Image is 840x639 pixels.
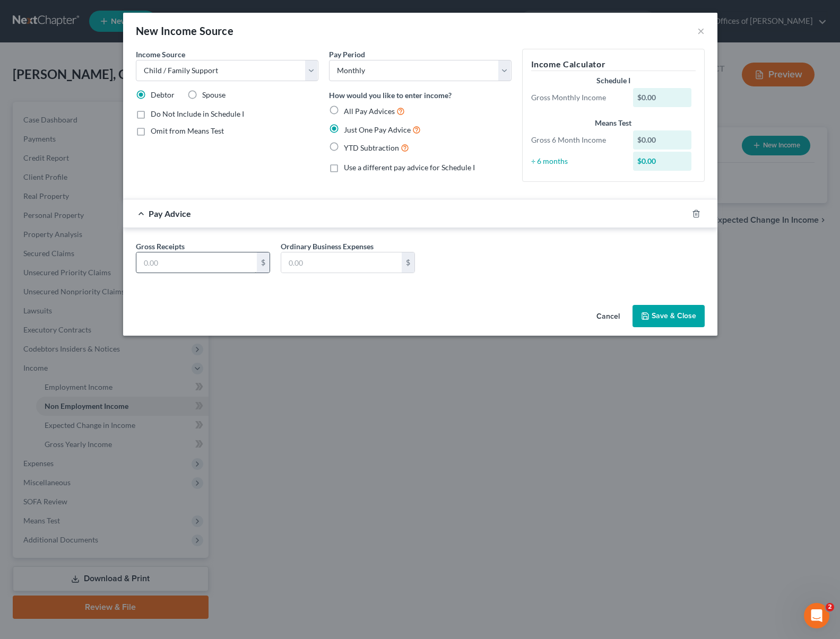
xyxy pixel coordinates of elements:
[281,241,374,252] label: Ordinary Business Expenses
[826,603,834,611] span: 2
[136,50,185,59] span: Income Source
[136,241,185,252] label: Gross Receipts
[329,90,452,101] label: How would you like to enter income?
[151,90,175,99] span: Debtor
[344,125,411,134] span: Just One Pay Advice
[402,252,414,273] div: $
[633,88,691,107] div: $0.00
[257,252,270,273] div: $
[149,208,191,218] span: Pay Advice
[633,130,691,150] div: $0.00
[531,58,696,71] h5: Income Calculator
[344,143,399,152] span: YTD Subtraction
[151,109,244,118] span: Do Not Include in Schedule I
[633,305,705,327] button: Save & Close
[531,118,696,128] div: Means Test
[526,135,628,145] div: Gross 6 Month Income
[281,252,402,273] input: 0.00
[697,24,705,37] button: ×
[202,90,226,99] span: Spouse
[526,92,628,103] div: Gross Monthly Income
[804,603,829,628] iframe: Intercom live chat
[531,75,696,86] div: Schedule I
[633,152,691,171] div: $0.00
[526,156,628,167] div: ÷ 6 months
[151,126,224,135] span: Omit from Means Test
[344,163,475,172] span: Use a different pay advice for Schedule I
[136,23,234,38] div: New Income Source
[329,49,365,60] label: Pay Period
[344,107,395,116] span: All Pay Advices
[588,306,628,327] button: Cancel
[136,252,257,273] input: 0.00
